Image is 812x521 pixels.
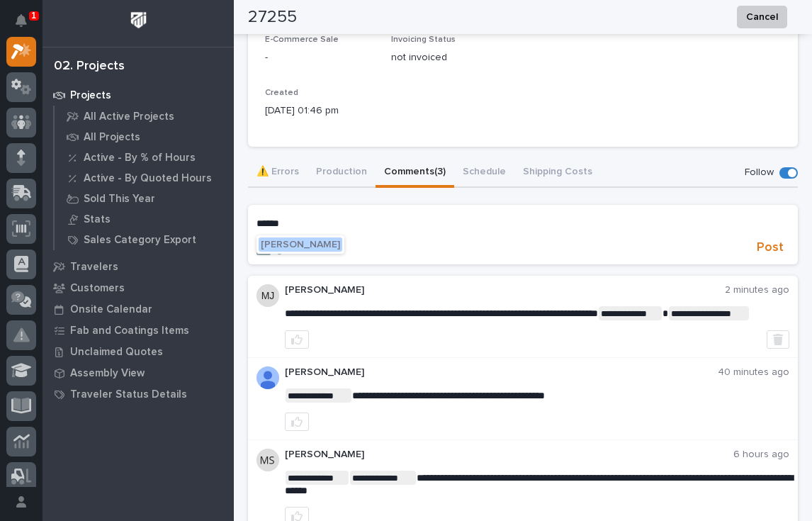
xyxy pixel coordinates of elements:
[248,158,308,188] button: ⚠️ Errors
[376,158,454,188] button: Comments (3)
[70,303,152,316] p: Onsite Calendar
[256,366,279,389] img: AD_cMMROVhewrCPqdu1DyWElRfTPtaMDIZb0Cz2p22wkP4SfGmFYCmSpR4ubGkS2JiFWMw9FE42fAOOw7Djl2MNBNTCFnhXYx...
[285,413,309,431] button: like this post
[55,189,234,208] a: Sold This Year
[84,193,155,206] p: Sold This Year
[391,50,506,65] p: not invoiced
[308,158,376,188] button: Production
[70,325,189,337] p: Fab and Coatings Items
[84,111,174,123] p: All Active Projects
[55,209,234,229] a: Stats
[43,256,234,277] a: Travelers
[43,362,234,383] a: Assembly View
[733,449,789,461] p: 6 hours ago
[43,84,234,106] a: Projects
[265,103,380,118] p: [DATE] 01:46 pm
[285,449,733,461] p: [PERSON_NAME]
[259,237,342,252] button: [PERSON_NAME]
[43,383,234,405] a: Traveler Status Details
[767,330,789,349] button: Delete post
[745,167,774,179] p: Follow
[265,89,298,97] span: Created
[737,6,787,28] button: Cancel
[84,213,111,226] p: Stats
[725,284,789,296] p: 2 minutes ago
[84,131,140,144] p: All Projects
[70,346,163,359] p: Unclaimed Quotes
[84,172,212,185] p: Active - By Quoted Hours
[746,9,778,26] span: Cancel
[454,158,514,188] button: Schedule
[43,298,234,320] a: Onsite Calendar
[248,7,297,28] h2: 27255
[84,152,196,164] p: Active - By % of Hours
[285,330,309,349] button: like this post
[70,261,118,274] p: Travelers
[70,367,145,380] p: Assembly View
[285,366,718,379] p: [PERSON_NAME]
[514,158,601,188] button: Shipping Costs
[18,14,36,37] div: Notifications1
[70,388,187,401] p: Traveler Status Details
[757,240,784,256] span: Post
[31,11,36,21] p: 1
[55,168,234,188] a: Active - By Quoted Hours
[43,320,234,341] a: Fab and Coatings Items
[55,127,234,147] a: All Projects
[391,35,456,44] span: Invoicing Status
[84,234,196,247] p: Sales Category Export
[265,50,380,65] p: -
[125,7,152,33] img: Workspace Logo
[55,106,234,126] a: All Active Projects
[55,230,234,250] a: Sales Category Export
[55,147,234,167] a: Active - By % of Hours
[70,282,125,295] p: Customers
[285,284,725,296] p: [PERSON_NAME]
[718,366,789,379] p: 40 minutes ago
[265,35,339,44] span: E-Commerce Sale
[54,59,125,74] div: 02. Projects
[261,240,340,250] span: [PERSON_NAME]
[751,240,789,256] button: Post
[70,89,111,102] p: Projects
[6,6,36,35] button: Notifications
[43,341,234,362] a: Unclaimed Quotes
[43,277,234,298] a: Customers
